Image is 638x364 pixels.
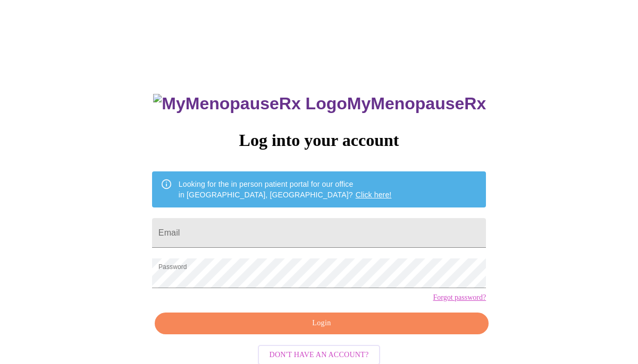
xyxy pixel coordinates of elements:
[153,94,347,114] img: MyMenopauseRx Logo
[152,131,486,150] h3: Log into your account
[167,317,476,330] span: Login
[153,94,486,114] h3: MyMenopauseRx
[155,313,489,334] button: Login
[356,190,392,199] a: Click here!
[255,350,383,359] a: Don't have an account?
[433,293,486,302] a: Forgot password?
[270,349,369,362] span: Don't have an account?
[179,175,392,204] div: Looking for the in person patient portal for our office in [GEOGRAPHIC_DATA], [GEOGRAPHIC_DATA]?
